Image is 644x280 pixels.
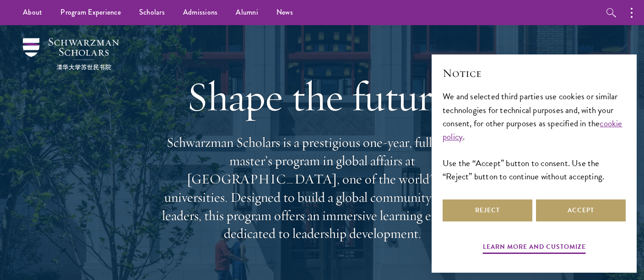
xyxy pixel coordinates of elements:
p: Schwarzman Scholars is a prestigious one-year, fully funded master’s program in global affairs at... [157,134,487,243]
button: Reject [443,199,532,221]
a: cookie policy [443,117,622,143]
h1: Shape the future. [157,71,487,122]
img: Schwarzman Scholars [23,38,119,70]
button: Accept [536,199,626,221]
div: We and selected third parties use cookies or similar technologies for technical purposes and, wit... [443,90,626,183]
h2: Notice [443,65,626,81]
button: Learn more and customize [483,241,586,255]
